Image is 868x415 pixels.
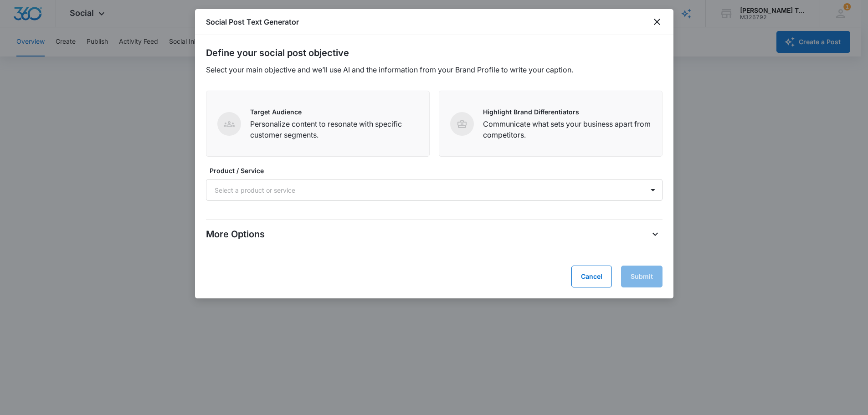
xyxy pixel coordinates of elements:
h1: Social Post Text Generator [206,16,299,27]
p: Communicate what sets your business apart from competitors. [483,118,651,140]
button: close [652,16,663,27]
label: Product / Service [210,166,666,175]
p: More Options [206,227,265,241]
p: Select your main objective and we’ll use AI and the information from your Brand Profile to write ... [206,64,663,75]
button: Cancel [571,266,612,287]
p: Target Audience [250,107,418,117]
h2: Define your social post objective [206,46,663,60]
p: Highlight Brand Differentiators [483,107,651,117]
button: More Options [648,227,663,241]
p: Personalize content to resonate with specific customer segments. [250,118,418,140]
